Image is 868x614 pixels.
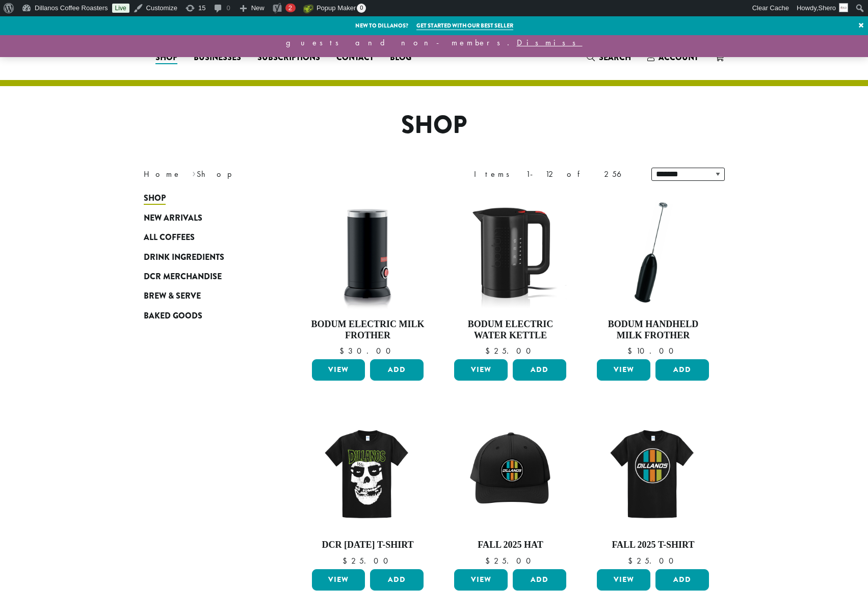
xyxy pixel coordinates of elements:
[343,555,351,566] span: $
[485,345,536,356] bdi: 25.00
[454,359,508,381] a: View
[474,168,636,180] div: Items 1-12 of 256
[309,194,426,311] img: DP3954.01-002.png
[155,51,177,64] span: Shop
[854,16,868,35] a: ×
[628,555,637,566] span: $
[655,359,709,381] button: Add
[309,414,426,531] img: DCR-Halloween-Tee-LTO-WEB-scaled.jpg
[144,286,266,306] a: Brew & Serve
[659,51,698,63] span: Account
[144,208,266,228] a: New Arrivals
[599,51,631,63] span: Search
[594,194,712,355] a: Bodum Handheld Milk Frother $10.00
[343,555,393,566] bdi: 25.00
[452,194,569,311] img: DP3955.01.png
[144,251,224,264] span: Drink Ingredients
[485,345,494,356] span: $
[309,540,427,551] h4: DCR [DATE] T-Shirt
[390,51,411,64] span: Blog
[144,306,266,326] a: Baked Goods
[144,228,266,247] a: All Coffees
[370,569,424,591] button: Add
[485,555,494,566] span: $
[416,21,513,30] a: Get started with our best seller
[594,414,712,565] a: Fall 2025 T-Shirt $25.00
[452,414,569,565] a: Fall 2025 Hat $25.00
[144,231,195,244] span: All Coffees
[147,49,186,66] a: Shop
[452,319,569,341] h4: Bodum Electric Water Kettle
[594,194,712,311] img: DP3927.01-002.png
[312,569,365,591] a: View
[452,194,569,355] a: Bodum Electric Water Kettle $25.00
[655,569,709,591] button: Add
[454,569,508,591] a: View
[112,4,129,13] a: Live
[594,319,712,341] h4: Bodum Handheld Milk Frother
[144,310,202,323] span: Baked Goods
[517,37,583,48] a: Dismiss
[309,319,427,341] h4: Bodum Electric Milk Frother
[452,540,569,551] h4: Fall 2025 Hat
[192,165,196,180] span: ›
[144,189,266,208] a: Shop
[336,51,374,64] span: Contact
[194,51,241,64] span: Businesses
[144,169,181,179] a: Home
[628,555,678,566] bdi: 25.00
[136,111,732,140] h1: Shop
[144,168,419,180] nav: Breadcrumb
[309,194,427,355] a: Bodum Electric Milk Frother $30.00
[144,192,166,205] span: Shop
[144,212,202,225] span: New Arrivals
[594,414,712,531] img: DCR-Retro-Three-Strip-Circle-Tee-Fall-WEB-scaled.jpg
[357,4,366,13] span: 0
[485,555,536,566] bdi: 25.00
[513,359,566,381] button: Add
[594,540,712,551] h4: Fall 2025 T-Shirt
[627,345,636,356] span: $
[257,51,320,64] span: Subscriptions
[339,345,348,356] span: $
[309,414,427,565] a: DCR [DATE] T-Shirt $25.00
[597,569,650,591] a: View
[339,345,396,356] bdi: 30.00
[578,49,639,66] a: Search
[144,271,222,283] span: DCR Merchandise
[597,359,650,381] a: View
[513,569,566,591] button: Add
[370,359,424,381] button: Add
[144,247,266,266] a: Drink Ingredients
[144,267,266,286] a: DCR Merchandise
[288,4,292,12] span: 2
[627,345,678,356] bdi: 10.00
[144,290,201,303] span: Brew & Serve
[818,4,836,12] span: Shero
[312,359,365,381] a: View
[452,414,569,531] img: DCR-Retro-Three-Strip-Circle-Patch-Trucker-Hat-Fall-WEB-scaled.jpg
